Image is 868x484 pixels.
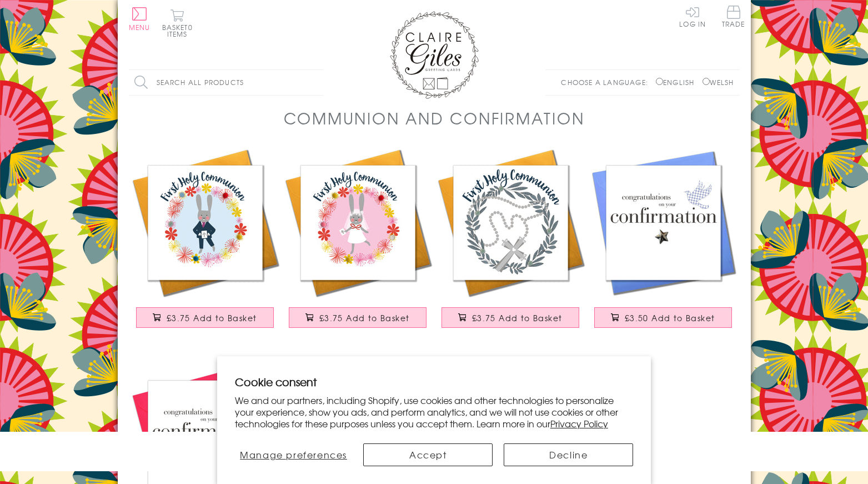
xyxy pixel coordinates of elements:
img: First Holy Communion Card, Pink Flowers, Embellished with pompoms [282,146,434,299]
button: Accept [363,443,493,466]
p: Choose a language: [561,77,654,87]
button: Decline [504,443,633,466]
input: Search [312,70,323,95]
a: First Holy Communion Card, Pink Flowers, Embellished with pompoms £3.75 Add to Basket [282,146,434,339]
p: We and our partners, including Shopify, use cookies and other technologies to personalize your ex... [235,395,634,429]
img: First Holy Communion Card, Blue Flowers, Embellished with pompoms [129,146,282,299]
span: Menu [129,22,150,32]
span: £3.75 Add to Basket [472,312,563,323]
a: Log In [679,6,706,27]
label: English [656,77,700,87]
button: £3.75 Add to Basket [136,307,274,328]
input: Search all products [129,70,323,95]
span: £3.75 Add to Basket [319,312,410,323]
a: First Holy Communion Card, Blue Flowers, Embellished with pompoms £3.75 Add to Basket [129,146,282,339]
span: 0 items [167,22,193,39]
span: £3.50 Add to Basket [625,312,715,323]
img: Confirmation Congratulations Card, Blue Dove, Embellished with a padded star [587,146,740,299]
span: £3.75 Add to Basket [167,312,257,323]
span: Trade [722,6,745,27]
button: Manage preferences [235,443,353,466]
a: Privacy Policy [550,417,608,430]
h2: Cookie consent [235,374,634,390]
button: £3.75 Add to Basket [441,307,579,328]
a: Religious Occassions Card, Beads, First Holy Communion, Embellished with pompoms £3.75 Add to Basket [434,146,587,339]
h1: Communion and Confirmation [284,107,585,129]
input: Welsh [703,78,710,85]
button: £3.50 Add to Basket [594,307,732,328]
button: £3.75 Add to Basket [289,307,427,328]
button: Basket0 items [162,9,193,37]
a: Trade [722,6,745,29]
button: Menu [129,7,150,31]
span: Manage preferences [240,448,347,461]
label: Welsh [703,77,734,87]
img: Religious Occassions Card, Beads, First Holy Communion, Embellished with pompoms [434,146,587,299]
img: Claire Giles Greetings Cards [390,11,479,99]
a: Confirmation Congratulations Card, Blue Dove, Embellished with a padded star £3.50 Add to Basket [587,146,740,339]
input: English [656,78,663,85]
